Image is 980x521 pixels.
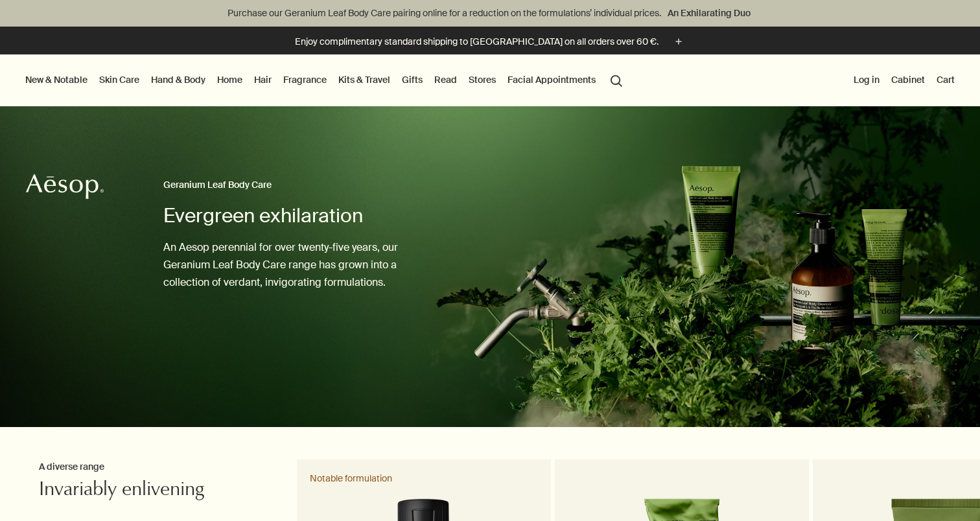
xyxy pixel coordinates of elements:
[295,35,659,49] p: Enjoy complimentary standard shipping to [GEOGRAPHIC_DATA] on all orders over 60 €.
[163,178,438,193] h2: Geranium Leaf Body Care
[163,238,438,292] p: An Aesop perennial for over twenty-five years, our Geranium Leaf Body Care range has grown into a...
[851,71,882,88] button: Log in
[505,71,598,88] a: Facial Appointments
[281,71,329,88] a: Fragrance
[665,6,753,20] a: An Exhilarating Duo
[851,54,957,106] nav: supplementary
[23,170,107,206] a: Aesop
[889,71,927,88] a: Cabinet
[336,71,393,88] a: Kits & Travel
[605,67,628,92] button: Open search
[215,71,245,88] a: Home
[295,34,686,49] button: Enjoy complimentary standard shipping to [GEOGRAPHIC_DATA] on all orders over 60 €.
[934,71,957,88] button: Cart
[399,71,425,88] a: Gifts
[466,71,498,88] button: Stores
[97,71,142,88] a: Skin Care
[23,71,90,88] button: New & Notable
[39,478,267,504] h2: Invariably enlivening
[163,203,438,229] h1: Evergreen exhilaration
[23,54,628,106] nav: primary
[13,6,967,20] p: Purchase our Geranium Leaf Body Care pairing online for a reduction on the formulations’ individu...
[26,174,104,200] svg: Aesop
[432,71,460,88] a: Read
[251,71,274,88] a: Hair
[148,71,208,88] a: Hand & Body
[39,459,267,475] h3: A diverse range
